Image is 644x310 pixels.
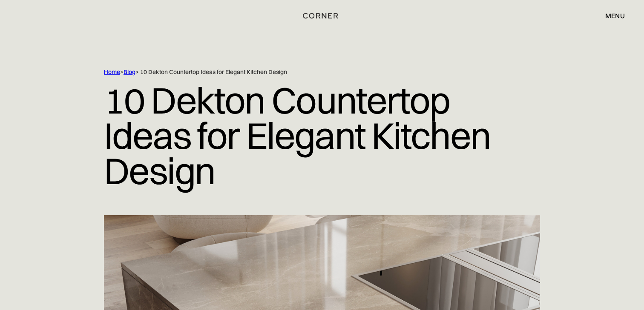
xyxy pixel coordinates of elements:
[299,10,345,21] a: home
[104,76,540,195] h1: 10 Dekton Countertop Ideas for Elegant Kitchen Design
[597,9,625,23] div: menu
[104,68,504,76] div: > > 10 Dekton Countertop Ideas for Elegant Kitchen Design
[104,68,120,76] a: Home
[605,12,625,19] div: menu
[124,68,135,76] a: Blog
